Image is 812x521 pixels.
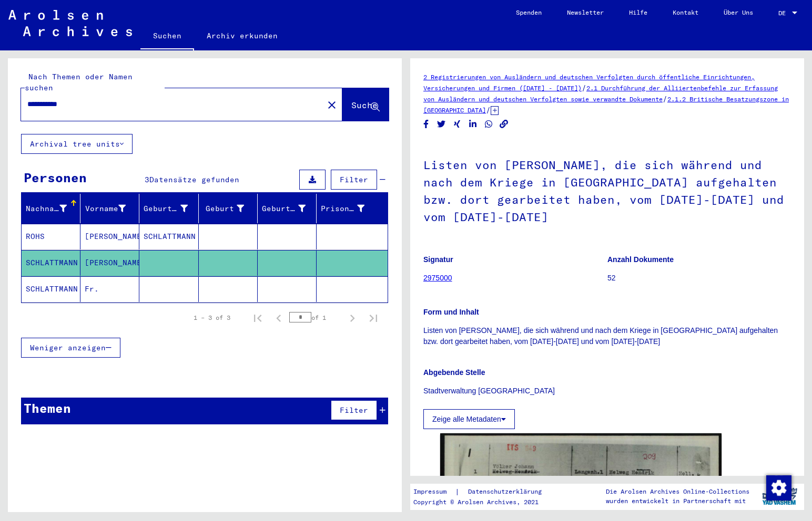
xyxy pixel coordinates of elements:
[21,134,133,154] button: Archival tree units
[363,307,384,328] button: Last page
[486,105,491,114] span: /
[268,307,289,328] button: Previous page
[149,175,239,184] span: Datensätze gefunden
[144,200,200,217] div: Geburtsname
[423,385,791,397] p: Stadtverwaltung [GEOGRAPHIC_DATA]
[199,194,258,223] mat-header-cell: Geburt‏
[262,203,306,214] div: Geburtsdatum
[22,194,80,223] mat-header-cell: Nachname
[30,343,106,352] span: Weniger anzeigen
[24,399,71,418] div: Themen
[499,118,510,131] button: Copy link
[85,203,126,214] div: Vorname
[606,487,749,496] p: Die Arolsen Archives Online-Collections
[342,307,363,328] button: Next page
[423,368,485,377] b: Abgebende Stelle
[140,23,194,50] a: Suchen
[80,224,139,249] mat-cell: [PERSON_NAME]
[321,203,364,214] div: Prisoner #
[144,203,187,214] div: Geburtsname
[766,475,791,500] div: Zustimmung ändern
[582,83,586,92] span: /
[423,73,755,92] a: 2 Registrierungen von Ausländern und deutschen Verfolgten durch öffentliche Einrichtungen, Versic...
[663,94,667,103] span: /
[80,194,139,223] mat-header-cell: Vorname
[21,338,120,358] button: Weniger anzeigen
[413,486,554,497] div: |
[145,175,149,184] span: 3
[317,194,388,223] mat-header-cell: Prisoner #
[139,194,198,223] mat-header-cell: Geburtsname
[22,224,80,249] mat-cell: ROHS
[460,486,554,497] a: Datenschutzerklärung
[26,200,80,217] div: Nachname
[606,496,749,506] p: wurden entwickelt in Partnerschaft mit
[452,118,463,131] button: Share on Xing
[423,409,515,429] button: Zeige alle Metadaten
[342,88,389,121] button: Suche
[351,100,378,110] span: Suche
[413,497,554,507] p: Copyright © Arolsen Archives, 2021
[760,483,799,509] img: yv_logo.png
[483,118,494,131] button: Share on WhatsApp
[326,99,338,111] mat-icon: close
[289,312,342,322] div: of 1
[423,308,479,316] b: Form und Inhalt
[421,118,432,131] button: Share on Facebook
[321,94,342,115] button: Clear
[194,23,290,48] a: Archiv erkunden
[194,313,230,322] div: 1 – 3 of 3
[321,200,378,217] div: Prisoner #
[436,118,447,131] button: Share on Twitter
[139,224,198,249] mat-cell: SCHLATTMANN
[85,200,139,217] div: Vorname
[413,486,455,497] a: Impressum
[26,203,67,214] div: Nachname
[22,276,80,302] mat-cell: SCHLATTMANN
[247,307,268,328] button: First page
[607,255,674,264] b: Anzahl Dokumente
[258,194,317,223] mat-header-cell: Geburtsdatum
[423,274,452,282] a: 2975000
[203,200,257,217] div: Geburt‏
[331,170,377,190] button: Filter
[766,475,791,501] img: Zustimmung ändern
[423,325,791,347] p: Listen von [PERSON_NAME], die sich während und nach dem Kriege in [GEOGRAPHIC_DATA] aufgehalten b...
[8,10,132,36] img: Arolsen_neg.svg
[607,273,791,284] p: 52
[423,141,791,239] h1: Listen von [PERSON_NAME], die sich während und nach dem Kriege in [GEOGRAPHIC_DATA] aufgehalten b...
[25,72,133,92] mat-label: Nach Themen oder Namen suchen
[340,175,368,184] span: Filter
[24,168,87,187] div: Personen
[22,250,80,276] mat-cell: SCHLATTMANN
[423,84,778,103] a: 2.1 Durchführung der Alliiertenbefehle zur Erfassung von Ausländern und deutschen Verfolgten sowi...
[262,200,319,217] div: Geburtsdatum
[80,250,139,276] mat-cell: [PERSON_NAME]
[80,276,139,302] mat-cell: Fr.
[331,400,377,420] button: Filter
[203,203,244,214] div: Geburt‏
[423,255,453,264] b: Signatur
[468,118,479,131] button: Share on LinkedIn
[778,9,790,17] span: DE
[340,405,368,415] span: Filter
